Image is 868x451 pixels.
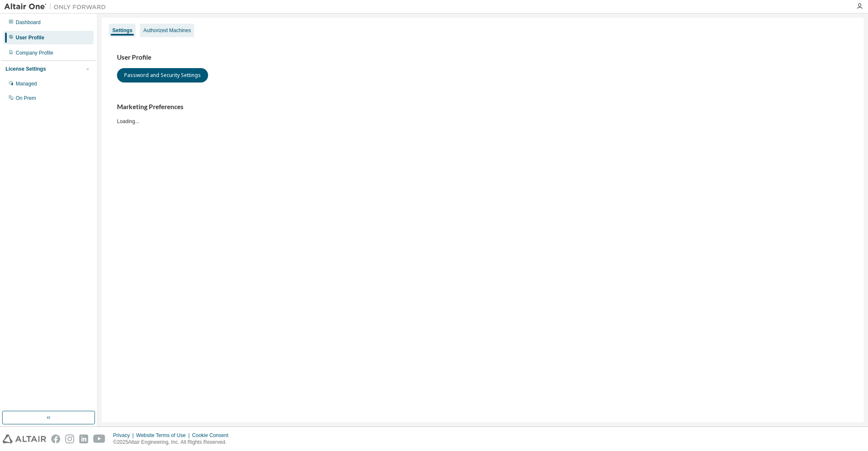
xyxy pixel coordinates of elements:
[113,439,234,446] p: © 2025 Altair Engineering, Inc. All Rights Reserved.
[6,66,46,72] div: License Settings
[117,68,208,82] button: Password and Security Settings
[117,103,849,124] div: Loading...
[112,27,132,34] div: Settings
[117,103,849,111] h3: Marketing Preferences
[16,19,41,26] div: Dashboard
[16,34,44,41] div: User Profile
[117,53,849,62] h3: User Profile
[65,434,74,443] img: instagram.svg
[136,432,192,439] div: Website Terms of Use
[51,434,60,443] img: facebook.svg
[79,434,88,443] img: linkedin.svg
[143,27,191,34] div: Authorized Machines
[16,80,37,87] div: Managed
[16,95,36,102] div: On Prem
[4,3,110,11] img: Altair One
[113,432,136,439] div: Privacy
[3,434,46,443] img: altair_logo.svg
[93,434,106,443] img: youtube.svg
[16,49,53,56] div: Company Profile
[192,432,233,439] div: Cookie Consent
